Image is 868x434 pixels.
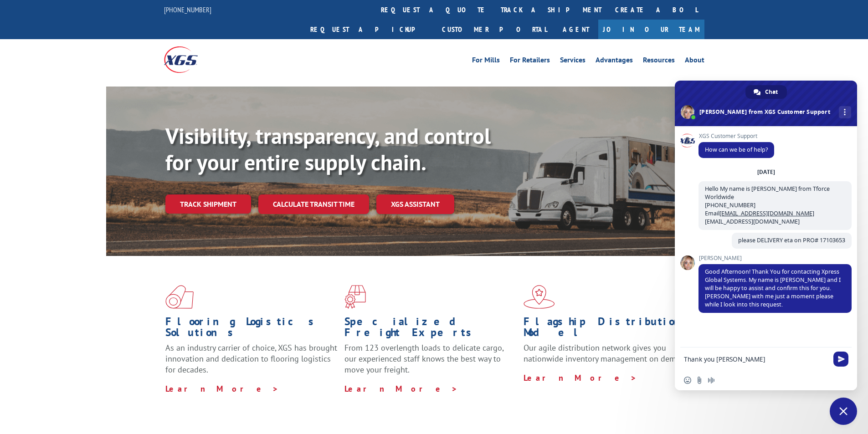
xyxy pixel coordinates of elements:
a: Advantages [596,56,633,66]
a: Track shipment [165,194,251,214]
img: xgs-icon-total-supply-chain-intelligence-red [165,285,194,309]
span: Send a file [696,377,703,384]
p: From 123 overlength loads to delicate cargo, our experienced staff knows the best way to move you... [344,342,517,383]
textarea: Compose your message... [684,347,830,370]
span: Chat [765,85,778,99]
a: Customer Portal [435,20,554,39]
a: [EMAIL_ADDRESS][DOMAIN_NAME] [719,209,814,217]
img: xgs-icon-focused-on-flooring-red [344,285,366,309]
h1: Specialized Freight Experts [344,316,517,342]
a: Chat [745,85,787,99]
a: Services [560,56,586,66]
a: XGS ASSISTANT [376,194,454,214]
img: xgs-icon-flagship-distribution-model-red [524,285,555,309]
a: Resources [643,56,675,66]
span: please DELIVERY eta on PRO# 17103653 [738,236,845,244]
span: Send [833,352,848,367]
a: Learn More > [524,373,637,383]
span: Hello My name is [PERSON_NAME] from Tforce Worldwide [PHONE_NUMBER] Email [EMAIL_ADDRESS][DOMAIN_... [705,185,830,225]
h1: Flagship Distribution Model [524,316,696,342]
a: For Retailers [510,56,550,66]
span: XGS Customer Support [699,133,774,139]
a: About [685,56,704,66]
a: For Mills [472,56,500,66]
span: [PERSON_NAME] [699,255,852,261]
span: As an industry carrier of choice, XGS has brought innovation and dedication to flooring logistics... [165,342,337,375]
span: Audio message [708,377,715,384]
b: Visibility, transparency, and control for your entire supply chain. [165,122,491,176]
span: Our agile distribution network gives you nationwide inventory management on demand. [524,342,691,364]
a: Calculate transit time [258,194,369,214]
a: Join Our Team [598,20,704,39]
a: Learn More > [165,383,279,394]
a: Request a pickup [303,20,435,39]
h1: Flooring Logistics Solutions [165,316,338,342]
div: [DATE] [757,169,775,175]
span: How can we be of help? [705,146,768,153]
a: [PHONE_NUMBER] [164,5,211,14]
a: Agent [554,20,598,39]
span: Insert an emoji [684,377,691,384]
a: Close chat [830,398,857,425]
span: Good Afternoon! Thank You for contacting Xpress Global Systems. My name is [PERSON_NAME] and I wi... [705,268,841,308]
a: Learn More > [344,383,458,394]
